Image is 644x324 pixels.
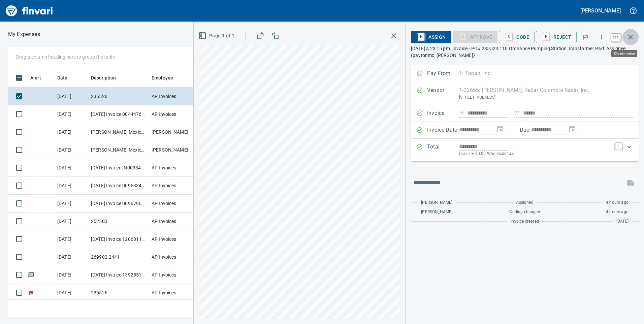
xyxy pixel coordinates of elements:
td: [DATE] [55,105,88,123]
button: [PERSON_NAME] [579,5,622,16]
button: Page 1 of 1 [197,30,237,42]
p: Drag a column heading here to group the table [16,54,115,60]
span: Assigned [516,199,533,206]
td: [DATE] Invoice 0096334 from [PERSON_NAME] Enterprises Inc (1-10368) [88,177,149,195]
td: AP Invoices [149,195,199,213]
td: AP Invoices [149,230,199,248]
td: [PERSON_NAME] Mexican Food Nampa ID [88,141,149,159]
span: 4 hours ago [606,199,629,206]
p: (basis + $0.00 Wholesale tax) [459,151,611,157]
a: R [418,33,424,40]
td: [DATE] [55,123,88,141]
span: [DATE] [616,218,629,225]
td: [DATE] Invoice 0096796 from [PERSON_NAME] Enterprises Inc (1-10368) [88,195,149,213]
span: Alert [30,74,41,82]
td: 235526 [88,284,149,302]
td: AP Invoices [149,88,199,105]
span: Flagged [28,290,35,295]
a: esc [611,34,621,41]
span: Description [91,74,125,82]
td: [DATE] [55,248,88,266]
span: Employee [152,74,182,82]
td: [PERSON_NAME] [149,123,199,141]
span: Date [57,74,68,82]
td: [PERSON_NAME] Mexican Food Nampa ID [88,123,149,141]
a: T [615,143,622,150]
td: [DATE] [55,266,88,284]
span: Reject [541,31,571,43]
td: [DATE] [55,213,88,230]
td: AP Invoices [149,213,199,230]
h5: [PERSON_NAME] [580,7,621,14]
button: RReject [536,31,577,43]
span: 4 hours ago [606,209,629,216]
span: Employee [152,74,173,82]
span: [PERSON_NAME] [421,209,452,216]
td: [DATE] [55,88,88,105]
td: [DATE] [55,230,88,248]
span: Has messages [28,272,35,277]
td: 235526 [88,88,149,105]
td: [DATE] [55,141,88,159]
p: My Expenses [8,30,40,38]
td: AP Invoices [149,159,199,177]
td: AP Invoices [149,284,199,302]
nav: breadcrumb [8,30,40,38]
a: C [506,33,512,40]
a: R [543,33,549,40]
span: Coding changed [509,209,540,216]
td: [DATE] Invoice 139255101 from GOOD TO GO CUSTOMER SERVICE CENTER (1-21898) [88,266,149,284]
span: Code [504,31,529,43]
span: Alert [30,74,50,82]
td: [DATE] [55,284,88,302]
p: Total [427,143,459,157]
td: [DATE] Invoice IN003344651 from [GEOGRAPHIC_DATA] Equipment Co. (1-11113) [88,159,149,177]
p: [DATE] 4:23:15 pm. Invoice - PO# 235523.110 Ordnance Pumping Station Transformer Pad. Assignee: (... [411,45,639,59]
button: RAssign [411,31,451,43]
td: [DATE] [55,195,88,213]
td: 269902.2441 [88,248,149,266]
span: Date [57,74,76,82]
td: 252503 [88,213,149,230]
td: AP Invoices [149,105,199,123]
td: [DATE] Invoice 120681 from CONCRETE SPECIAL TIES, INC (1-11162) [88,230,149,248]
td: [DATE] [55,177,88,195]
td: AP Invoices [149,177,199,195]
div: Expand [411,139,639,161]
span: Invoice created [511,218,539,225]
td: AP Invoices [149,266,199,284]
span: [PERSON_NAME] [421,199,452,206]
span: Assign [416,31,446,43]
button: Flag [578,30,593,44]
td: [DATE] [55,159,88,177]
span: Page 1 of 1 [200,32,234,40]
span: This records your message into the invoice and notifies anyone mentioned [622,175,639,191]
button: CCode [499,31,535,43]
td: AP Invoices [149,248,199,266]
td: [DATE] Invoice 0044476536 from [MEDICAL_DATA] Industrial (1-30405) [88,105,149,123]
div: Coding Required [453,34,498,39]
button: More [594,30,609,44]
img: Finvari [4,3,55,19]
span: Description [91,74,116,82]
td: [PERSON_NAME] [149,141,199,159]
